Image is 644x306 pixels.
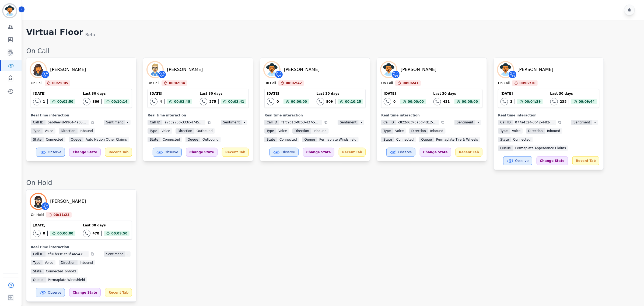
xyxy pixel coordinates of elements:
div: Real time interaction [498,113,599,118]
span: - [125,120,130,125]
img: Avatar [31,62,46,77]
span: 00:09:50 [111,231,128,236]
div: [PERSON_NAME] [517,66,553,73]
div: [PERSON_NAME] [50,198,86,205]
span: Type [148,128,159,134]
span: Type [264,128,276,134]
div: [DATE] [33,91,75,96]
span: Permaplate Windshield [46,277,87,283]
span: inbound [78,128,95,134]
span: Queue [498,145,513,151]
span: voice [393,128,406,134]
span: 00:10:14 [111,99,128,104]
span: Direction [59,260,78,265]
span: voice [43,128,55,134]
span: Sentiment [221,120,242,125]
span: outbound [194,128,215,134]
div: 0 [393,99,395,104]
span: Permaplate Windshield [317,137,359,142]
h1: Virtual Floor [26,27,83,38]
div: Change State [186,148,218,157]
button: Observe [503,156,532,165]
div: Last 30 days [433,91,480,96]
span: 5ab8ee4d-9964-4a05-b19f-586f0f6cc2e7 [45,120,89,125]
div: [DATE] [500,91,543,96]
button: Observe [36,288,65,297]
span: 00:06:41 [403,80,419,86]
span: 00:00:00 [408,99,424,104]
div: 421 [443,99,450,104]
div: Recent Tab [339,148,366,157]
span: - [359,120,364,125]
div: Last 30 days [83,223,130,227]
span: inbound [311,128,329,134]
span: State [31,137,44,142]
div: 4 [160,99,162,104]
span: 00:04:39 [525,99,541,104]
span: voice [510,128,523,134]
div: [DATE] [33,223,75,227]
div: On Hold [26,179,639,187]
div: Last 30 days [200,91,247,96]
span: Type [31,260,43,265]
span: Observe [282,150,295,154]
div: Change State [537,156,568,165]
span: State [148,137,160,142]
div: Recent Tab [456,148,482,157]
span: - [592,120,598,125]
span: 00:11:23 [54,212,70,218]
div: [PERSON_NAME] [50,66,86,73]
span: Queue [302,137,317,142]
span: Observe [48,150,61,154]
span: Sentiment [338,120,359,125]
div: Recent Tab [222,148,249,157]
img: Avatar [148,62,163,77]
div: Beta [85,32,95,38]
div: Change State [69,148,101,157]
span: Observe [515,159,529,163]
span: Direction [526,128,545,134]
span: 00:08:00 [462,99,478,104]
span: Call ID [498,120,513,125]
span: connected [511,137,533,142]
span: State [381,137,394,142]
span: Call ID [31,120,45,125]
button: Observe [269,148,299,157]
span: connected [160,137,182,142]
span: Type [381,128,393,134]
div: Real time interaction [31,245,132,249]
span: - [475,120,481,125]
span: 077a4324-3b42-44f2-9998-5f3000e77aff [513,120,556,125]
span: Sentiment [104,251,125,257]
span: Direction [59,128,78,134]
div: [DATE] [384,91,426,96]
div: [DATE] [267,91,309,96]
span: Direction [409,128,428,134]
span: connected [394,137,416,142]
div: Change State [69,288,101,297]
span: Direction [176,128,194,134]
img: Avatar [498,62,513,77]
div: On Call [498,81,510,86]
div: Recent Tab [105,288,132,297]
span: 00:02:34 [169,80,185,86]
span: f1fc9d1d-0c53-437c-812b-5d92c5b4b3f1 [279,120,322,125]
img: Avatar [264,62,279,77]
div: 275 [209,99,216,104]
div: [PERSON_NAME] [284,66,320,73]
div: 238 [560,99,567,104]
div: 478 [93,231,99,236]
div: [PERSON_NAME] [167,66,203,73]
span: - [242,120,247,125]
div: [PERSON_NAME] [401,66,436,73]
span: Queue [419,137,434,142]
div: On Call [148,81,159,86]
span: Queue [31,277,45,283]
span: Sentiment [104,120,125,125]
span: connected [277,137,299,142]
span: 00:02:50 [57,99,73,104]
div: 386 [93,99,99,104]
img: Bordered avatar [3,4,16,17]
span: cf01b83c-ce8f-4654-8182-e0eb290ea8ad [45,251,89,257]
span: 00:00:00 [57,231,73,236]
